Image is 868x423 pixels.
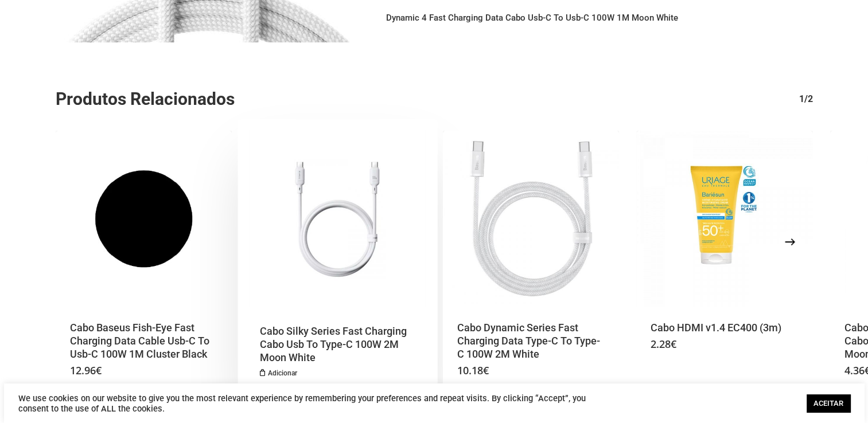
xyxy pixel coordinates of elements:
[443,131,620,307] img: Placeholder
[18,393,601,414] div: We use cookies on our website to give you the most relevant experience by remembering your prefer...
[651,321,799,335] a: Cabo HDMI v1.4 EC400 (3m)
[457,363,489,377] bdi: 10.18
[671,337,676,351] span: €
[807,394,850,412] a: ACEITAR
[260,324,408,365] a: Cabo Silky Series Fast Charging Cabo Usb To Type-C 100W 2M Moon White
[56,131,232,307] a: Cabo Baseus Fish-Eye Fast Charging Data Cable Usb-C To Usb-C 100W 1M Cluster Black
[249,131,426,307] img: Placeholder
[260,369,297,377] a: Adiciona ao carrinho: “Cabo Silky Series Fast Charging Cabo Usb To Type-C 100W 2M Moon White”
[268,367,297,379] span: Adicionar
[636,131,813,307] a: Cabo HDMI v1.4 EC400 (3m)
[386,9,812,27] p: Dynamic 4 Fast Charging Data Cabo Usb-C To Usb-C 100W 1M Moon White
[96,363,102,377] span: €
[70,363,102,377] bdi: 12.96
[457,321,605,362] a: Cabo Dynamic Series Fast Charging Data Type-C To Type-C 100W 2M White
[483,363,489,377] span: €
[651,337,676,351] bdi: 2.28
[779,230,801,253] button: Next
[56,131,232,307] img: Placeholder
[56,88,822,111] h2: Produtos Relacionados
[788,88,813,111] div: 1/2
[636,131,813,307] img: Placeholder
[70,321,218,362] a: Cabo Baseus Fish-Eye Fast Charging Data Cable Usb-C To Usb-C 100W 1M Cluster Black
[443,131,620,307] a: Cabo Dynamic Series Fast Charging Data Type-C To Type-C 100W 2M White
[249,131,426,307] a: Cabo Silky Series Fast Charging Cabo Usb To Type-C 100W 2M Moon White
